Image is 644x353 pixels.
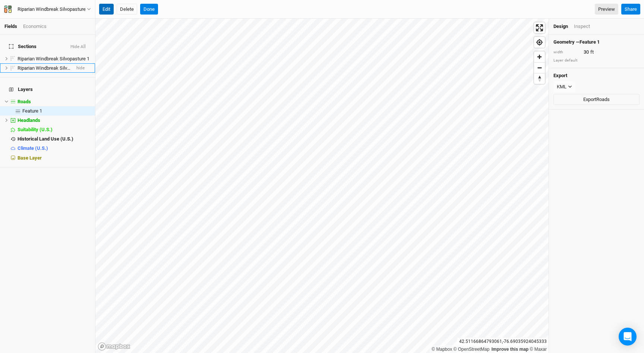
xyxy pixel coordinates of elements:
[534,63,545,73] span: Zoom out
[18,6,86,13] div: Riparian Windbreak Silvopasture
[454,347,490,352] a: OpenStreetMap
[621,4,640,15] button: Share
[18,65,70,71] div: Riparian Windbreak Silvopasture 2
[4,82,91,97] h4: Layers
[76,63,85,73] span: hide
[23,23,47,30] div: Economics
[18,99,31,104] span: Roads
[18,136,73,142] span: Historical Land Use (U.S.)
[18,117,91,123] div: Headlands
[18,65,89,71] span: Riparian Windbreak Silvopasture 2
[18,136,91,142] div: Historical Land Use (U.S.)
[534,22,545,33] button: Enter fullscreen
[18,127,91,133] div: Suitability (U.S.)
[140,4,158,15] button: Done
[530,347,547,352] a: Maxar
[534,73,545,84] button: Reset bearing to north
[557,83,566,91] div: KML
[432,347,452,352] a: Mapbox
[4,5,91,13] button: Riparian Windbreak Silvopasture
[22,108,42,114] span: Feature 1
[18,117,40,123] span: Headlands
[4,23,17,29] a: Fields
[553,58,640,63] div: Layer default
[98,342,130,351] a: Mapbox logo
[553,73,640,79] h4: Export
[70,44,86,50] button: Hide All
[9,44,37,50] span: Sections
[99,4,114,15] button: Edit
[18,56,91,62] div: Riparian Windbreak Silvopasture 1
[457,338,549,346] div: 42.51166864793061 , -76.69035924045333
[18,145,48,151] span: Climate (U.S.)
[95,19,549,353] canvas: Map
[18,145,91,151] div: Climate (U.S.)
[492,347,528,352] a: Improve this map
[619,328,637,346] div: Open Intercom Messenger
[18,56,89,62] span: Riparian Windbreak Silvopasture 1
[18,155,42,161] span: Base Layer
[553,94,640,105] button: ExportRoads
[18,127,53,132] span: Suitability (U.S.)
[553,81,575,92] button: KML
[22,108,91,114] div: Feature 1
[553,39,640,45] h4: Geometry — Feature 1
[18,155,91,161] div: Base Layer
[534,51,545,62] button: Zoom in
[117,4,137,15] button: Delete
[574,23,590,30] div: Inspect
[18,99,91,105] div: Roads
[534,62,545,73] button: Zoom out
[534,37,545,48] button: Find my location
[553,23,568,30] div: Design
[595,4,618,15] a: Preview
[553,50,580,55] div: width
